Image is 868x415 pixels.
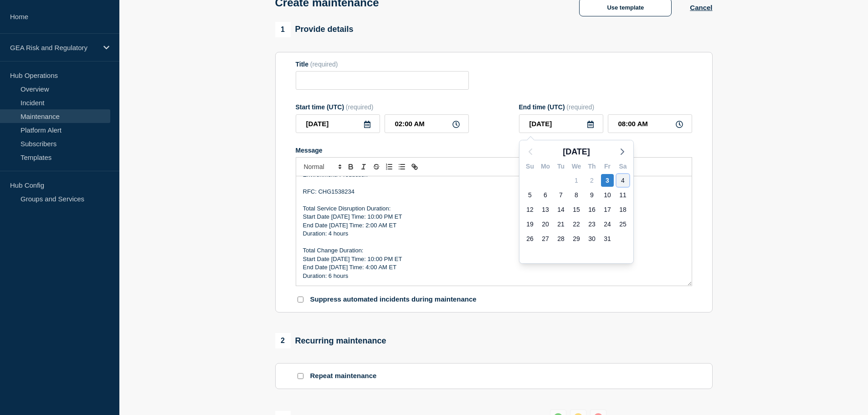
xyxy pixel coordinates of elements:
div: Thursday, Oct 16, 2025 [586,203,598,216]
div: Friday, Oct 24, 2025 [601,218,614,231]
input: Repeat maintenance [298,373,303,379]
p: Start Date [DATE] Time: 10:00 PM ET [303,213,685,221]
div: Title [296,61,469,68]
div: Tuesday, Oct 28, 2025 [555,232,567,245]
div: Saturday, Oct 18, 2025 [616,203,629,216]
div: Recurring maintenance [275,333,386,348]
p: RFC: CHG1538234 [303,188,685,196]
button: Toggle bulleted list [395,161,408,172]
button: Toggle link [408,161,421,172]
input: Suppress automated incidents during maintenance [298,297,303,302]
div: Start time (UTC) [296,103,469,111]
div: Wednesday, Oct 8, 2025 [570,189,583,201]
div: Tuesday, Oct 21, 2025 [555,218,567,231]
div: Tuesday, Oct 14, 2025 [555,203,567,216]
div: Sunday, Oct 26, 2025 [524,232,536,245]
div: Saturday, Oct 11, 2025 [616,189,629,201]
p: Total Change Duration: [303,246,685,255]
div: Monday, Oct 6, 2025 [539,189,552,201]
div: Wednesday, Oct 22, 2025 [570,218,583,231]
p: Suppress automated incidents during maintenance [310,295,477,304]
span: (required) [346,103,374,111]
p: Duration: 6 hours [303,272,685,280]
div: Message [296,176,692,286]
div: Sa [615,161,631,173]
div: We [569,161,584,173]
button: Toggle bold text [344,161,357,172]
button: Toggle ordered list [383,161,395,172]
p: End Date [DATE] Time: 2:00 AM ET [303,221,685,230]
div: Monday, Oct 27, 2025 [539,232,552,245]
p: Repeat maintenance [310,372,377,380]
div: Thursday, Oct 23, 2025 [586,218,598,231]
div: Tu [553,161,569,173]
input: HH:MM A [608,114,692,133]
span: (required) [566,103,594,111]
div: Friday, Oct 31, 2025 [601,232,614,245]
div: Wednesday, Oct 29, 2025 [570,232,583,245]
input: Title [296,71,469,90]
span: (required) [310,61,338,68]
div: Sunday, Oct 19, 2025 [524,218,536,231]
div: Fr [600,161,615,173]
span: [DATE] [563,145,590,159]
input: HH:MM A [385,114,469,133]
div: Monday, Oct 20, 2025 [539,218,552,231]
div: Wednesday, Oct 1, 2025 [570,174,583,187]
div: Friday, Oct 10, 2025 [601,189,614,201]
p: Duration: 4 hours [303,230,685,238]
div: Saturday, Oct 4, 2025 [616,174,629,187]
p: Total Service Disruption Duration: [303,205,685,213]
button: Toggle italic text [357,161,370,172]
div: Thursday, Oct 30, 2025 [586,232,598,245]
div: Mo [538,161,553,173]
p: End Date [DATE] Time: 4:00 AM ET [303,263,685,272]
input: YYYY-MM-DD [519,114,603,133]
div: Friday, Oct 17, 2025 [601,203,614,216]
p: GEA Risk and Regulatory [10,44,98,51]
span: 2 [275,333,291,348]
div: End time (UTC) [519,103,692,111]
div: Monday, Oct 13, 2025 [539,203,552,216]
div: Friday, Oct 3, 2025 [601,174,614,187]
button: Toggle strikethrough text [370,161,383,172]
div: Message [296,147,692,154]
span: Font size [300,161,344,172]
button: [DATE] [559,145,594,159]
div: Thursday, Oct 2, 2025 [586,174,598,187]
div: Sunday, Oct 12, 2025 [524,203,536,216]
div: Thursday, Oct 9, 2025 [586,189,598,201]
div: Th [584,161,600,173]
div: Provide details [275,22,354,37]
p: Start Date [DATE] Time: 10:00 PM ET [303,255,685,263]
div: Wednesday, Oct 15, 2025 [570,203,583,216]
div: Saturday, Oct 25, 2025 [616,218,629,231]
input: YYYY-MM-DD [296,114,380,133]
div: Sunday, Oct 5, 2025 [524,189,536,201]
button: Cancel [690,4,712,11]
div: Su [522,161,538,173]
span: 1 [275,22,291,37]
div: Tuesday, Oct 7, 2025 [555,189,567,201]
